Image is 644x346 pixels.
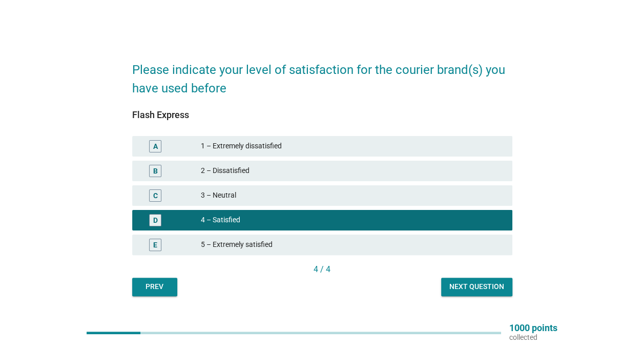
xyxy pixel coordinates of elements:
div: C [153,190,158,201]
div: E [153,239,157,250]
div: 2 – Dissatisfied [201,165,504,177]
div: 3 – Neutral [201,189,504,202]
div: B [153,165,158,176]
div: 5 – Extremely satisfied [201,239,504,251]
p: collected [509,333,557,342]
p: 1000 points [509,323,557,333]
button: Next question [441,278,512,296]
div: 4 / 4 [132,263,512,276]
div: Flash Express [132,108,512,122]
div: A [153,141,158,151]
div: Prev [140,281,169,292]
div: 1 – Extremely dissatisfied [201,140,504,152]
div: Next question [449,281,504,292]
button: Prev [132,278,177,296]
div: D [153,215,158,225]
div: 4 – Satisfied [201,214,504,226]
h2: Please indicate your level of satisfaction for the courier brand(s) you have used before [132,50,512,98]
